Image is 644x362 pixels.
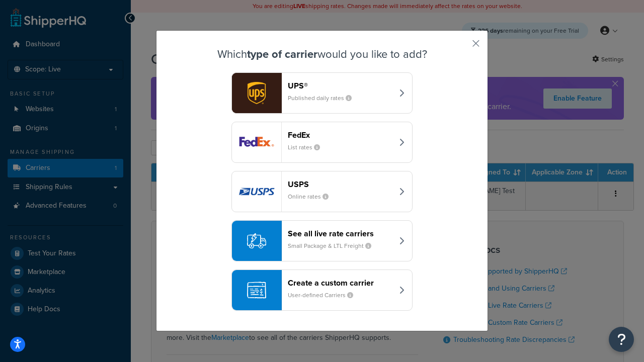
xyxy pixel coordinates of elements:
button: usps logoUSPSOnline rates [231,171,413,212]
button: fedEx logoFedExList rates [231,122,413,163]
img: usps logo [232,171,281,212]
header: Create a custom carrier [288,278,393,288]
small: User-defined Carriers [288,291,361,300]
button: Create a custom carrierUser-defined Carriers [231,269,413,311]
small: Small Package & LTL Freight [288,241,379,250]
header: FedEx [288,130,393,140]
header: See all live rate carriers [288,229,393,238]
small: Published daily rates [288,94,360,103]
button: ups logoUPS®Published daily rates [231,72,413,114]
h3: Which would you like to add? [182,48,462,60]
img: ups logo [232,73,281,113]
img: fedEx logo [232,122,281,162]
header: USPS [288,179,393,189]
button: Open Resource Center [609,327,634,352]
header: UPS® [288,81,393,90]
button: See all live rate carriersSmall Package & LTL Freight [231,220,413,261]
strong: type of carrier [247,46,317,62]
small: List rates [288,143,328,152]
img: icon-carrier-liverate-becf4550.svg [247,231,266,250]
small: Online rates [288,192,337,201]
img: icon-carrier-custom-c93b8a24.svg [247,281,266,300]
